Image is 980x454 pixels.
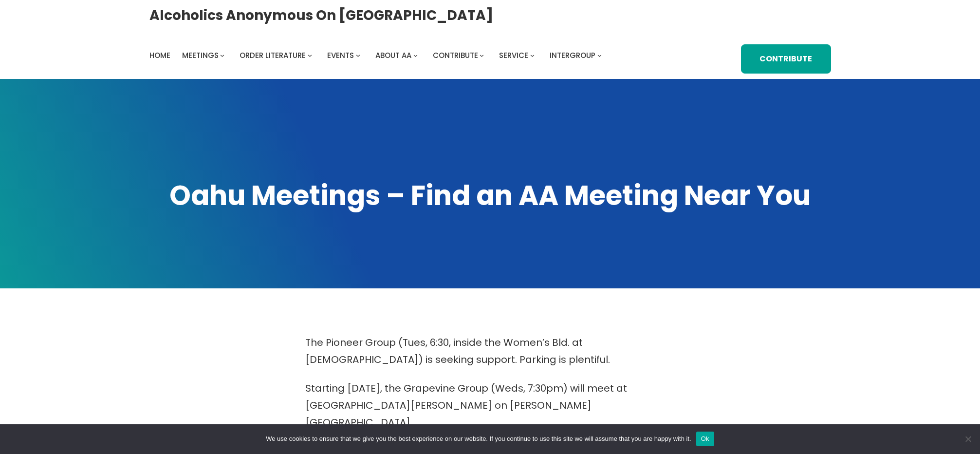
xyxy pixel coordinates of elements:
p: Starting [DATE], the Grapevine Group (Weds, 7:30pm) will meet at [GEOGRAPHIC_DATA][PERSON_NAME] o... [305,380,675,431]
a: Events [327,49,354,62]
nav: Intergroup [149,49,605,62]
span: No [963,434,973,444]
button: Order Literature submenu [308,53,312,57]
button: Ok [696,432,714,446]
a: Contribute [433,49,478,62]
span: Events [327,50,354,60]
a: Contribute [741,44,831,74]
h1: Oahu Meetings – Find an AA Meeting Near You [149,177,831,214]
span: About AA [375,50,411,60]
span: We use cookies to ensure that we give you the best experience on our website. If you continue to ... [266,434,691,444]
a: Meetings [182,49,219,62]
p: The Pioneer Group (Tues, 6:30, inside the Women’s Bld. at [DEMOGRAPHIC_DATA]) is seeking support.... [305,334,675,368]
span: Meetings [182,50,219,60]
span: Contribute [433,50,478,60]
span: Intergroup [550,50,595,60]
a: About AA [375,49,411,62]
button: Service submenu [530,53,535,57]
span: Service [499,50,528,60]
button: Intergroup submenu [597,53,602,57]
button: Contribute submenu [480,53,484,57]
a: Intergroup [550,49,595,62]
button: About AA submenu [413,53,418,57]
span: Order Literature [240,50,306,60]
span: Home [149,50,170,60]
button: Events submenu [356,53,360,57]
button: Meetings submenu [220,53,224,57]
a: Alcoholics Anonymous on [GEOGRAPHIC_DATA] [149,3,493,27]
a: Service [499,49,528,62]
a: Home [149,49,170,62]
